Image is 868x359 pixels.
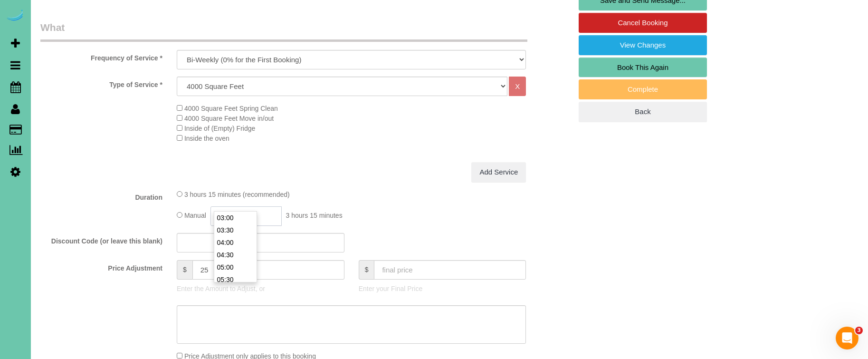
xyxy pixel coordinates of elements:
img: Automaid Logo [6,10,25,23]
input: final price [374,260,526,280]
a: Add Service [471,162,526,182]
span: Inside of (Empty) Fridge [184,125,255,132]
label: Discount Code (or leave this blank) [33,233,170,246]
span: Manual [184,212,206,219]
li: 05:30 [214,273,257,286]
a: View Changes [579,35,707,55]
iframe: Intercom live chat [836,327,858,349]
a: Cancel Booking [579,13,707,33]
li: 04:00 [214,236,257,249]
legend: What [40,20,527,42]
li: 04:30 [214,249,257,261]
label: Type of Service * [33,77,170,89]
p: Enter the Amount to Adjust, or [177,284,344,293]
label: Price Adjustment [33,260,170,273]
label: Duration [33,189,170,202]
span: 3 hours 15 minutes (recommended) [184,191,290,198]
li: 03:00 [214,212,257,224]
span: 4000 Square Feet Move in/out [184,115,274,122]
span: $ [177,260,192,280]
label: Frequency of Service * [33,50,170,63]
a: Back [579,102,707,122]
a: Book This Again [579,58,707,78]
span: 3 [855,327,863,334]
li: 05:00 [214,261,257,273]
span: $ [359,260,374,280]
p: Enter your Final Price [359,284,526,293]
span: 4000 Square Feet Spring Clean [184,105,278,112]
li: 03:30 [214,224,257,236]
span: Inside the oven [184,135,229,142]
span: 3 hours 15 minutes [286,212,343,219]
